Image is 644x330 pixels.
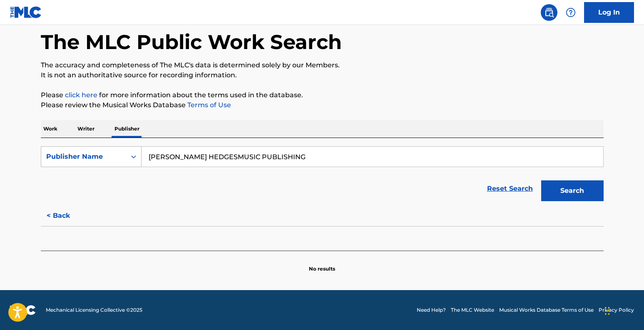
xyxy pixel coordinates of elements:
[483,180,537,198] a: Reset Search
[41,146,604,205] form: Search Form
[566,7,576,17] img: help
[309,255,335,273] p: No results
[605,298,610,323] div: Drag
[41,60,604,70] p: The accuracy and completeness of The MLC's data is determined solely by our Members.
[41,70,604,80] p: It is not an authoritative source for recording information.
[562,4,579,21] div: Help
[544,7,554,17] img: search
[41,30,342,54] h1: The MLC Public Work Search
[41,205,91,226] button: < Back
[541,180,604,201] button: Search
[599,306,634,314] a: Privacy Policy
[602,290,644,330] iframe: Chat Widget
[417,306,446,314] a: Need Help?
[541,4,557,21] a: Public Search
[10,305,36,315] img: logo
[41,90,604,100] p: Please for more information about the terms used in the database.
[75,120,97,138] p: Writer
[186,101,231,109] a: Terms of Use
[65,91,97,99] a: click here
[451,306,494,314] a: The MLC Website
[46,306,142,314] span: Mechanical Licensing Collective © 2025
[584,2,634,23] a: Log In
[10,6,42,18] img: MLC Logo
[41,100,604,110] p: Please review the Musical Works Database
[41,120,60,138] p: Work
[46,152,121,162] div: Publisher Name
[112,120,142,138] p: Publisher
[499,306,594,314] a: Musical Works Database Terms of Use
